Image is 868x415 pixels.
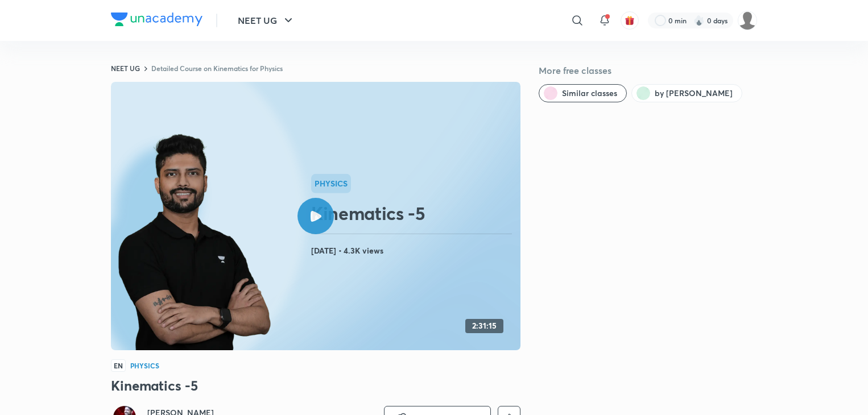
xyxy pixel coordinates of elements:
[111,13,202,29] a: Company Logo
[311,202,516,225] h2: Kinematics -5
[111,64,140,73] a: NEET UG
[130,362,159,369] h4: Physics
[738,11,757,30] img: Tanya Kumari
[693,15,705,26] img: streak
[231,9,302,32] button: NEET UG
[655,88,733,99] span: by Prateek Jain
[111,376,520,395] h3: Kinematics -5
[539,64,757,77] h5: More free classes
[311,243,516,258] h4: [DATE] • 4.3K views
[631,84,742,102] button: by Prateek Jain
[621,11,639,30] button: avatar
[111,359,126,372] span: EN
[539,84,627,102] button: Similar classes
[625,15,635,26] img: avatar
[151,64,283,73] a: Detailed Course on Kinematics for Physics
[472,321,497,331] h4: 2:31:15
[562,88,617,99] span: Similar classes
[111,13,202,26] img: Company Logo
